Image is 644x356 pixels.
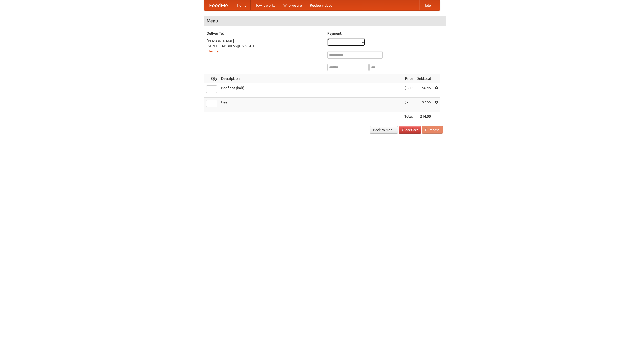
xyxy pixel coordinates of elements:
[422,126,443,134] button: Purchase
[204,16,446,26] h4: Menu
[219,98,402,112] td: Beer
[204,0,233,10] a: FoodMe
[399,126,421,134] a: Clear Cart
[207,49,219,53] a: Change
[415,74,433,83] th: Subtotal
[219,83,402,98] td: Beef ribs (half)
[251,0,279,10] a: How it works
[204,74,219,83] th: Qty
[415,83,433,98] td: $6.45
[306,0,336,10] a: Recipe videos
[402,74,415,83] th: Price
[415,98,433,112] td: $7.55
[207,31,322,36] h5: Deliver To:
[207,44,322,49] div: [STREET_ADDRESS][US_STATE]
[370,126,398,134] a: Back to Menu
[415,112,433,121] th: $14.00
[219,74,402,83] th: Description
[419,0,435,10] a: Help
[402,98,415,112] td: $7.55
[233,0,251,10] a: Home
[207,38,322,44] div: [PERSON_NAME]
[279,0,306,10] a: Who we are
[402,83,415,98] td: $6.45
[402,112,415,121] th: Total:
[327,31,443,36] h5: Payment:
